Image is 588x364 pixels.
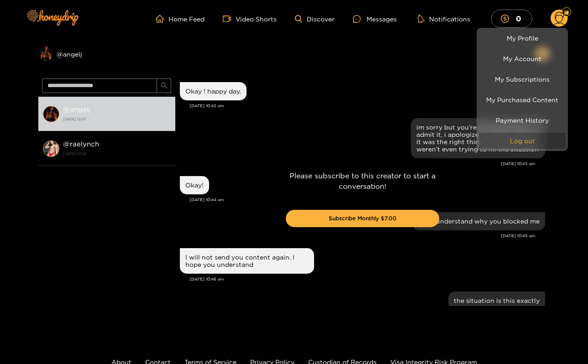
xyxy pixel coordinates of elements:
[479,71,566,87] a: My Subscriptions
[479,133,566,149] button: Log out
[479,112,566,128] a: Payment History
[479,51,566,67] a: My Account
[479,30,566,46] a: My Profile
[479,92,566,108] a: My Purchased Content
